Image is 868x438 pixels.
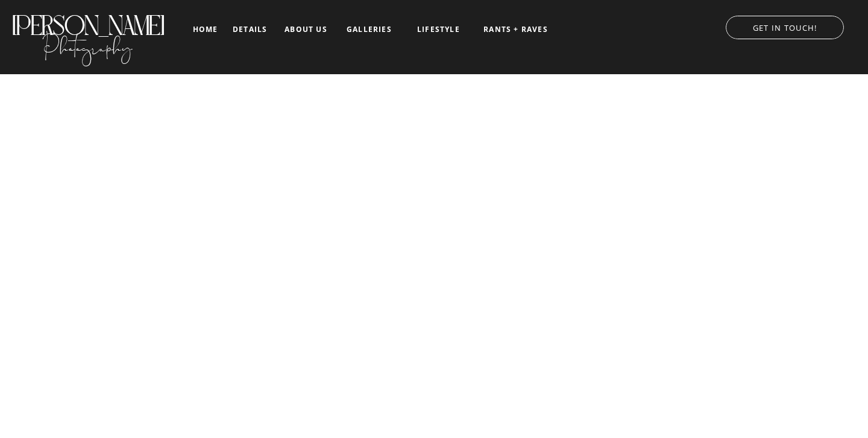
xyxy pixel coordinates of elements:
[263,328,605,340] h3: DOCUMENTARY-STYLE PHOTOGRAPHY WITH A TOUCH OF EDITORIAL FLAIR
[281,25,331,34] a: about us
[408,25,469,34] a: LIFESTYLE
[714,20,856,32] a: GET IN TOUCH!
[10,24,165,63] a: Photography
[203,265,666,334] h1: LUXURY WEDDING PHOTOGRAPHER based in [GEOGRAPHIC_DATA] [US_STATE]
[482,25,549,34] a: RANTS + RAVES
[191,25,219,33] a: home
[10,10,165,30] a: [PERSON_NAME]
[233,25,267,33] a: details
[106,292,762,324] h2: TELLING YOUR LOVE STORY
[344,25,394,34] a: galleries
